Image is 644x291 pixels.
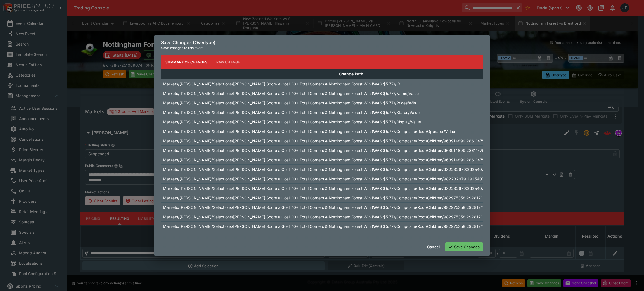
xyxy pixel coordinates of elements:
[163,138,526,144] p: Markets/[PERSON_NAME]/Selections/[PERSON_NAME] Score a Goal, 10+ Total Corners & Nottingham Fores...
[424,242,443,251] button: Cancel
[163,195,525,201] p: Markets/[PERSON_NAME]/Selections/[PERSON_NAME] Score a Goal, 10+ Total Corners & Nottingham Fores...
[163,214,532,220] p: Markets/[PERSON_NAME]/Selections/[PERSON_NAME] Score a Goal, 10+ Total Corners & Nottingham Fores...
[163,90,419,96] p: Markets/[PERSON_NAME]/Selections/[PERSON_NAME] Score a Goal, 10+ Total Corners & Nottingham Fores...
[163,147,529,153] p: Markets/[PERSON_NAME]/Selections/[PERSON_NAME] Score a Goal, 10+ Total Corners & Nottingham Fores...
[163,109,420,115] p: Markets/[PERSON_NAME]/Selections/[PERSON_NAME] Score a Goal, 10+ Total Corners & Nottingham Fores...
[163,128,455,134] p: Markets/[PERSON_NAME]/Selections/[PERSON_NAME] Score a Goal, 10+ Total Corners & Nottingham Fores...
[163,223,539,229] p: Markets/[PERSON_NAME]/Selections/[PERSON_NAME] Score a Goal, 10+ Total Corners & Nottingham Fores...
[163,176,530,182] p: Markets/[PERSON_NAME]/Selections/[PERSON_NAME] Score a Goal, 10+ Total Corners & Nottingham Fores...
[163,100,416,106] p: Markets/[PERSON_NAME]/Selections/[PERSON_NAME] Score a Goal, 10+ Total Corners & Nottingham Fores...
[163,166,527,172] p: Markets/[PERSON_NAME]/Selections/[PERSON_NAME] Score a Goal, 10+ Total Corners & Nottingham Fores...
[163,119,421,125] p: Markets/[PERSON_NAME]/Selections/[PERSON_NAME] Score a Goal, 10+ Total Corners & Nottingham Fores...
[163,185,534,191] p: Markets/[PERSON_NAME]/Selections/[PERSON_NAME] Score a Goal, 10+ Total Corners & Nottingham Fores...
[161,45,483,51] p: Save changes to this event.
[212,55,245,69] button: Raw Change
[445,242,483,251] button: Save Changes
[163,204,528,210] p: Markets/[PERSON_NAME]/Selections/[PERSON_NAME] Score a Goal, 10+ Total Corners & Nottingham Fores...
[161,40,483,46] h6: Save Changes (Overtype)
[161,69,541,79] th: Change Path
[163,81,400,87] p: Markets/[PERSON_NAME]/Selections/[PERSON_NAME] Score a Goal, 10+ Total Corners & Nottingham Fores...
[161,55,212,69] button: Summary of Changes
[163,157,532,163] p: Markets/[PERSON_NAME]/Selections/[PERSON_NAME] Score a Goal, 10+ Total Corners & Nottingham Fores...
